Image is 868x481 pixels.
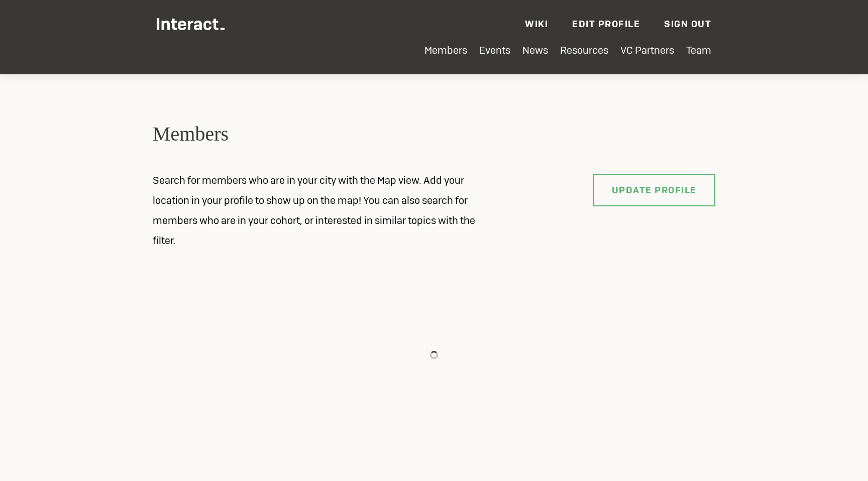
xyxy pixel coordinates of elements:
a: VC Partners [620,44,674,57]
a: Sign Out [664,18,711,30]
a: Wiki [525,18,548,30]
h2: Members [153,121,715,147]
a: Members [424,44,467,57]
a: Edit Profile [572,18,640,30]
p: Search for members who are in your city with the Map view. Add your location in your profile to s... [141,170,502,251]
a: Events [479,44,510,57]
a: News [522,44,548,57]
a: Team [686,44,711,57]
img: Interact Logo [157,18,225,30]
a: Resources [560,44,608,57]
a: Update Profile [593,174,715,206]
